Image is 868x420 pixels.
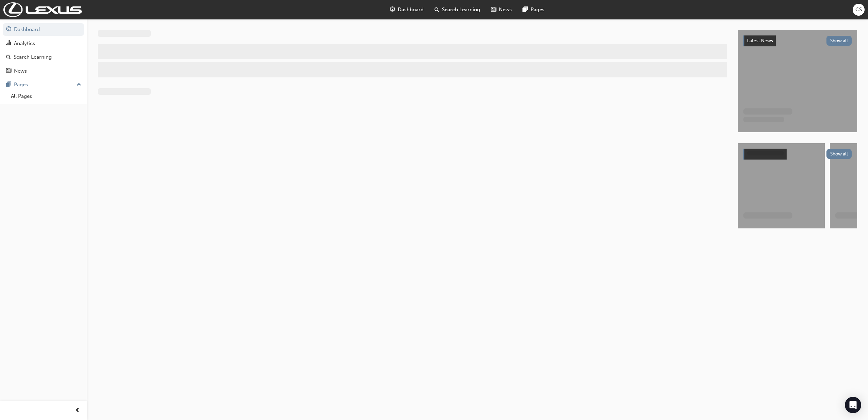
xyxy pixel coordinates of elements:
[6,82,11,88] span: pages-icon
[826,36,852,46] button: Show all
[743,149,852,160] a: Show all
[743,35,852,46] a: Latest NewsShow all
[6,41,11,47] span: chart-icon
[8,91,84,102] a: All Pages
[3,65,84,77] a: News
[3,22,84,78] button: DashboardAnalyticsSearch LearningNews
[3,23,84,36] a: Dashboard
[14,81,28,89] div: Pages
[486,3,517,17] a: news-iconNews
[14,53,52,61] div: Search Learning
[14,67,27,75] div: News
[499,6,512,14] span: News
[6,54,11,60] span: search-icon
[523,5,528,14] span: pages-icon
[3,51,84,63] a: Search Learning
[826,149,852,159] button: Show all
[845,397,861,413] div: Open Intercom Messenger
[853,4,865,16] button: CS
[384,3,429,17] a: guage-iconDashboard
[517,3,550,17] a: pages-iconPages
[6,27,11,33] span: guage-icon
[855,6,862,14] span: CS
[75,406,80,415] span: prev-icon
[14,40,35,47] div: Analytics
[435,5,439,14] span: search-icon
[77,80,81,89] span: up-icon
[3,78,84,91] button: Pages
[3,37,84,50] a: Analytics
[398,6,424,14] span: Dashboard
[531,6,545,14] span: Pages
[390,5,395,14] span: guage-icon
[429,3,486,17] a: search-iconSearch Learning
[3,2,82,17] img: Trak
[6,68,11,74] span: news-icon
[442,6,480,14] span: Search Learning
[491,5,496,14] span: news-icon
[747,38,773,44] span: Latest News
